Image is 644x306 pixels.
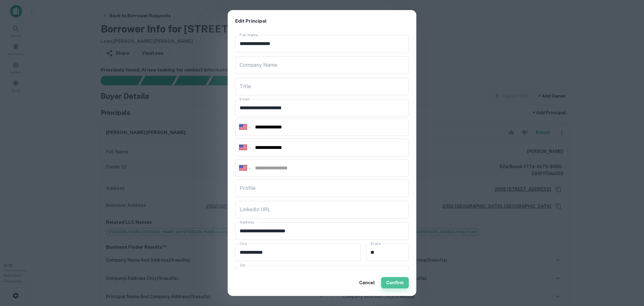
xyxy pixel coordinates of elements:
label: Full Name [240,32,258,37]
label: Email [240,96,250,102]
label: City [240,241,247,246]
label: State [370,241,380,246]
label: Zip [240,262,245,268]
iframe: Chat Widget [613,256,644,286]
button: Confirm [381,277,409,288]
button: Cancel [357,277,377,288]
label: Address [240,219,254,225]
h2: Edit Principal [228,10,416,32]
